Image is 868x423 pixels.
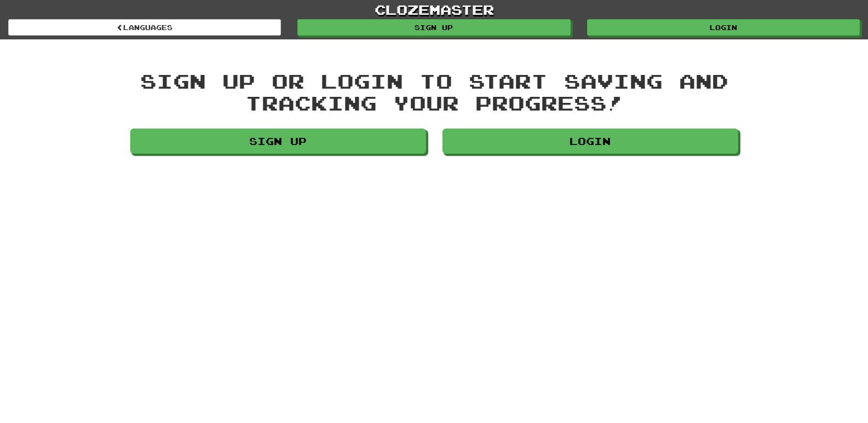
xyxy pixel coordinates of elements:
a: Sign up [297,19,570,36]
a: Login [587,19,860,36]
a: Login [442,129,738,154]
a: Sign up [130,129,426,154]
div: Sign up or login to start saving and tracking your progress! [130,70,738,113]
a: Languages [8,19,281,36]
